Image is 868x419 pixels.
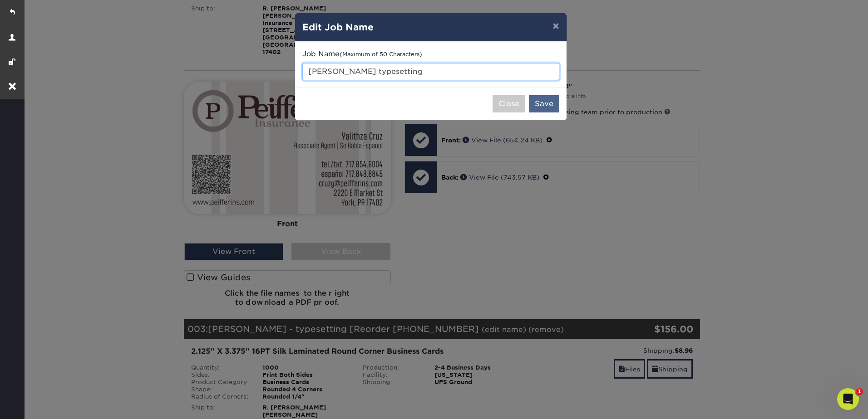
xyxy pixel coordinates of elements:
[340,51,422,58] small: (Maximum of 50 Characters)
[545,13,566,39] button: ×
[302,63,559,80] input: Descriptive Name
[302,49,422,59] label: Job Name
[529,95,559,112] button: Save
[302,20,559,34] h4: Edit Job Name
[856,388,863,395] span: 1
[493,95,525,112] button: Close
[837,388,859,410] iframe: Intercom live chat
